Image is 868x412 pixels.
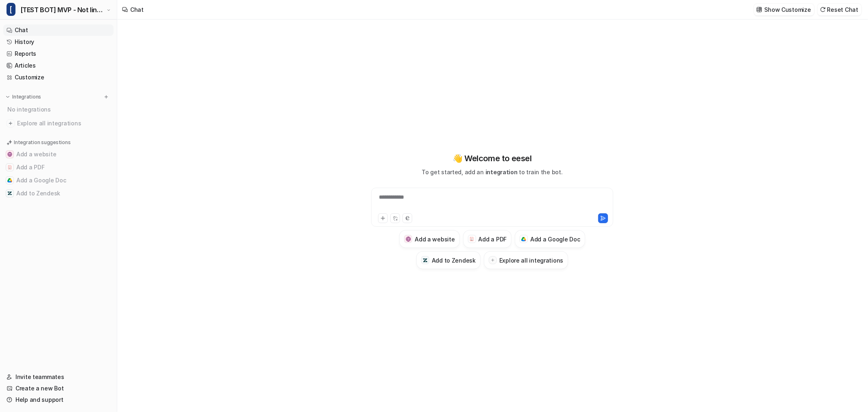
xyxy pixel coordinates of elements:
[3,93,44,101] button: Integrations
[3,24,114,36] a: Chat
[820,7,826,13] img: reset
[3,383,114,394] a: Create a new Bot
[422,168,562,176] p: To get started, add an to train the bot.
[3,60,114,71] a: Articles
[416,251,481,269] button: Add to ZendeskAdd to Zendesk
[14,139,70,146] p: Integration suggestions
[5,103,114,116] div: No integrations
[423,258,428,263] img: Add to Zendesk
[3,161,114,174] button: Add a PDFAdd a PDF
[3,48,114,59] a: Reports
[765,5,811,14] p: Show Customize
[818,4,861,15] button: Reset Chat
[469,237,474,241] img: Add a PDF
[484,251,568,269] button: Explore all integrations
[5,94,11,100] img: expand menu
[3,187,114,200] button: Add to ZendeskAdd to Zendesk
[756,7,762,13] img: customize
[530,235,580,243] h3: Add a Google Doc
[7,178,12,183] img: Add a Google Doc
[3,72,114,83] a: Customize
[7,191,12,196] img: Add to Zendesk
[463,230,512,248] button: Add a PDFAdd a PDF
[3,174,114,187] button: Add a Google DocAdd a Google Doc
[12,94,41,100] p: Integrations
[7,119,15,127] img: explore all integrations
[754,4,814,15] button: Show Customize
[479,235,507,243] h3: Add a PDF
[3,148,114,161] button: Add a websiteAdd a website
[399,230,459,248] button: Add a websiteAdd a website
[415,235,455,243] h3: Add a website
[453,152,532,164] p: 👋 Welcome to eesel
[521,237,527,242] img: Add a Google Doc
[485,169,518,175] span: integration
[130,5,144,14] div: Chat
[7,3,15,16] span: [
[7,152,12,157] img: Add a website
[17,117,110,130] span: Explore all integrations
[432,256,476,265] h3: Add to Zendesk
[3,118,114,129] a: Explore all integrations
[7,165,12,170] img: Add a PDF
[103,94,109,100] img: menu_add.svg
[3,394,114,405] a: Help and support
[3,36,114,48] a: History
[20,4,105,15] span: [TEST BOT] MVP - Not linked to ZenDesk
[3,371,114,383] a: Invite teammates
[499,256,563,265] h3: Explore all integrations
[515,230,585,248] button: Add a Google DocAdd a Google Doc
[406,237,411,242] img: Add a website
